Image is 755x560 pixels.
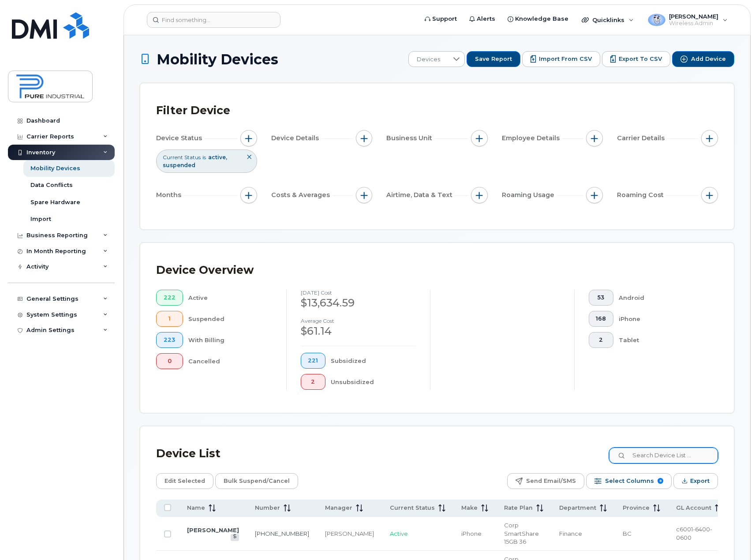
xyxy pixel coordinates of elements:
span: Send Email/SMS [526,474,576,488]
span: Edit Selected [164,474,205,488]
div: Device List [156,442,221,465]
h4: Average cost [301,318,416,324]
div: Active [188,290,272,306]
button: 53 [589,290,614,306]
span: Business Unit [386,134,435,143]
button: Export to CSV [602,51,670,67]
span: Costs & Averages [271,190,333,200]
button: Save Report [467,51,520,67]
span: Carrier Details [617,134,667,143]
span: Mobility Devices [157,52,278,67]
button: 0 [156,353,183,369]
h4: [DATE] cost [301,290,416,295]
a: View Last Bill [231,534,239,541]
button: 222 [156,290,183,306]
button: Send Email/SMS [507,473,584,489]
div: $61.14 [301,324,416,339]
span: Roaming Cost [617,190,666,200]
span: 2 [596,336,606,343]
span: Make [461,504,478,512]
div: Device Overview [156,259,254,282]
span: Save Report [475,55,512,63]
div: Cancelled [188,353,272,369]
button: 2 [301,374,326,390]
span: 222 [164,294,176,301]
span: Number [255,504,280,512]
span: Device Details [271,134,321,143]
input: Search Device List ... [609,448,718,463]
div: $13,634.59 [301,295,416,310]
div: iPhone [619,311,704,327]
span: 223 [164,336,176,343]
div: Android [619,290,704,306]
span: Roaming Usage [502,190,557,200]
span: 1 [164,315,176,322]
span: Export to CSV [619,55,662,63]
span: iPhone [461,530,482,537]
button: 1 [156,311,183,327]
span: Department [559,504,596,512]
button: 2 [589,332,614,348]
button: Select Columns 8 [586,473,672,489]
span: Province [623,504,650,512]
span: Rate Plan [504,504,533,512]
div: Filter Device [156,99,230,122]
span: is [202,153,206,161]
span: Current Status [163,153,201,161]
span: Bulk Suspend/Cancel [224,474,290,488]
span: 2 [308,378,318,385]
span: c6001-6400-0600 [676,526,712,541]
span: Current Status [390,504,435,512]
a: [PHONE_NUMBER] [255,530,309,537]
button: Import from CSV [522,51,600,67]
span: 53 [596,294,606,301]
button: 168 [589,311,614,327]
span: Devices [409,52,448,67]
span: Manager [325,504,352,512]
button: Export [673,473,718,489]
span: suspended [163,162,195,168]
span: 168 [596,315,606,322]
div: Suspended [188,311,272,327]
div: [PERSON_NAME] [325,530,374,538]
span: Device Status [156,134,205,143]
span: Active [390,530,408,537]
button: Add Device [672,51,734,67]
span: 8 [658,478,663,484]
span: active [208,154,227,161]
div: Subsidized [331,353,416,369]
span: Airtime, Data & Text [386,190,455,200]
span: Finance [559,530,582,537]
span: Name [187,504,205,512]
span: 221 [308,357,318,364]
span: BC [623,530,632,537]
span: Corp SmartShare 15GB 36 [504,522,539,545]
button: Bulk Suspend/Cancel [215,473,298,489]
span: Export [690,474,710,488]
span: Select Columns [605,474,654,488]
span: 0 [164,358,176,365]
div: Unsubsidized [331,374,416,390]
button: 221 [301,353,326,369]
span: Add Device [691,55,726,63]
span: Import from CSV [539,55,592,63]
div: Tablet [619,332,704,348]
button: 223 [156,332,183,348]
span: Months [156,190,184,200]
a: [PERSON_NAME] [187,526,239,534]
button: Edit Selected [156,473,213,489]
span: GL Account [676,504,711,512]
div: With Billing [188,332,272,348]
span: Employee Details [502,134,562,143]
